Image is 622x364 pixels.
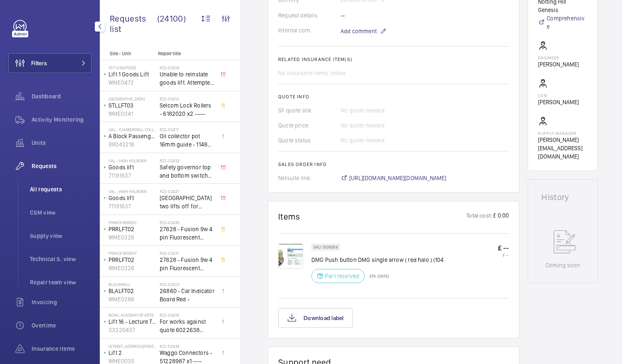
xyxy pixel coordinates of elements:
span: Requests list [110,13,157,34]
span: Units [32,139,91,147]
h2: R22-02417 [160,127,215,132]
h1: History [541,193,584,201]
p: Lift 1 Goods Lift [109,70,156,78]
button: Download label [278,308,353,328]
span: Unable to reinstate goods lift. Attempted to swap control boards with PL2, no difference. Technic... [160,70,215,87]
span: All requests [30,185,91,193]
p: Lift 16 - Lecture Theater Disabled Lift ([PERSON_NAME]) ([GEOGRAPHIC_DATA] ) [109,318,156,326]
h1: Items [278,211,300,222]
p: STLLFT03 [109,101,156,110]
p: [PERSON_NAME][EMAIL_ADDRESS][DOMAIN_NAME] [538,136,587,161]
span: Overtime [32,321,91,330]
p: [STREET_ADDRESS][PERSON_NAME] [109,344,156,349]
h2: R22-02423 [160,282,215,287]
img: KWwFvayjrlCWAsthP2UGeGG6rk8Yk5b7IYEkdZ-qieITlmFA.png [278,244,303,269]
span: Requests [32,162,91,170]
h2: R22-02432 [160,158,215,163]
h2: Sales order info [278,161,509,167]
span: Safety governor top and bottom switches not working from an immediate defect. Lift passenger lift... [160,163,215,180]
p: Total cost: [466,211,492,222]
span: 26860 - Car Indicator Board Red - [160,287,215,303]
span: [GEOGRAPHIC_DATA] two lifts off for safety governor rope switches at top and bottom. Immediate de... [160,194,215,210]
h2: Quote info [278,94,509,100]
p: BLALFT02 [109,287,156,295]
h2: R22-02427 [160,189,215,194]
p: [PERSON_NAME] [538,60,579,68]
p: Blackwall [109,282,156,287]
p: UAL - High Holborn [109,189,156,194]
span: Insurance items [32,344,91,353]
p: Lift 2 [109,349,156,357]
p: PRRLFT02 [109,225,156,233]
p: [GEOGRAPHIC_DATA] [109,96,156,101]
h2: R22-02428 [160,65,215,70]
p: DMG Push button DMG single arrow ( red halo ) (104 [311,256,444,264]
p: £ 0.00 [492,211,509,222]
p: Prince Regent [109,251,156,256]
span: 27828 - Fusion 9w 4 pin Fluorescent Lamp / Bulb - Used on Prince regent lift No2 car top test con... [160,256,215,272]
p: £ -- [498,244,509,252]
p: A Block Passenger Lift 2 (B) L/H [109,132,156,140]
p: Goods lift [109,194,156,202]
p: Goods lift [109,163,156,171]
p: Part received [325,272,359,280]
p: Prince Regent [109,220,156,225]
p: UAL - Camberwell College of Arts [109,127,156,132]
span: Filters [31,59,47,67]
p: 107 Cheapside [109,65,156,70]
a: [URL][DOMAIN_NAME][DOMAIN_NAME] [341,174,447,182]
p: [PERSON_NAME] [538,98,579,106]
p: SKU 1006304 [313,246,338,249]
p: 71191637 [109,171,156,180]
span: Dashboard [32,92,91,100]
p: Site - Unit [100,51,155,56]
p: royal academy of arts [109,313,156,318]
p: Coming soon [545,261,580,269]
span: Repair team view [30,278,91,286]
p: PRRLFT02 [109,256,156,264]
p: 88043218 [109,140,156,149]
span: Oil collector pot 16mm guide - 11482 x2 [160,132,215,149]
p: Supply manager [538,131,587,136]
span: 27828 - Fusion 9w 4 pin Fluorescent Lamp / Bulb - Used on Prince regent lift No2 car top test con... [160,225,215,242]
span: CSM view [30,208,91,217]
p: WME0286 [109,295,156,303]
h2: R22-02413 [160,96,215,101]
p: Repair title [158,51,213,56]
span: Selcom Lock Rollers - 6182020 x2 ----- [160,101,215,118]
p: UAL - High Holborn [109,158,156,163]
span: Supply view [30,232,91,240]
span: Invoicing [32,298,91,306]
span: For works against quote 6022638 @£2197.00 [160,318,215,334]
p: WME0326 [109,264,156,272]
p: Engineer [538,55,579,60]
span: [URL][DOMAIN_NAME][DOMAIN_NAME] [349,174,447,182]
h2: R22-02419 [160,313,215,318]
p: WME0341 [109,110,156,118]
p: 33320437 [109,326,156,334]
button: Filters [8,53,91,73]
span: Add comment [341,27,377,35]
span: Activity Monitoring [32,115,91,124]
a: Comprehensive [538,14,587,31]
p: CSM [538,93,579,98]
h2: R22-02431 [160,251,215,256]
h2: R22-02435 [160,220,215,225]
span: Technical S. view [30,255,91,263]
p: WME0472 [109,78,156,87]
p: ETA: [DATE] [365,274,389,278]
p: £ -- [498,252,509,257]
h2: Related insurance item(s) [278,56,509,62]
p: 71191637 [109,202,156,210]
p: WME0326 [109,233,156,242]
h2: R22-02434 [160,344,215,349]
